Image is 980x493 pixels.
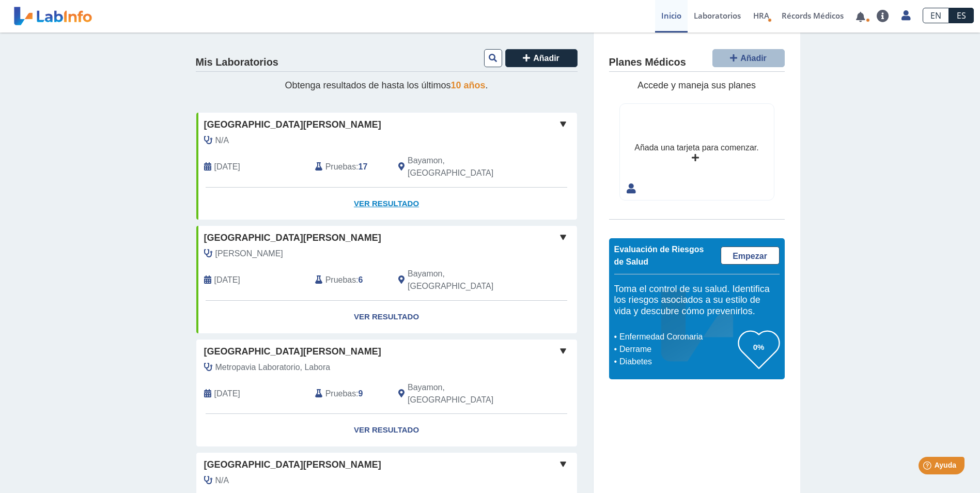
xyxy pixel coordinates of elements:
li: Enfermedad Coronaria [617,331,738,343]
a: EN [923,8,949,23]
div: : [307,155,391,179]
h4: Mis Laboratorios [196,56,278,69]
span: N/A [215,474,229,487]
div: : [307,268,391,292]
span: Accede y maneja sus planes [637,80,756,90]
span: Pruebas [325,161,356,173]
span: [GEOGRAPHIC_DATA][PERSON_NAME] [204,458,381,472]
span: HRA [753,10,769,21]
b: 17 [359,162,368,171]
span: Pruebas [325,388,356,400]
span: 2025-09-13 [214,161,240,173]
h3: 0% [738,341,780,353]
iframe: Help widget launcher [888,453,969,482]
span: Obtenga resultados de hasta los últimos . [285,80,488,90]
a: Ver Resultado [196,414,577,446]
span: Empezar [733,252,767,260]
span: Bayamon, PR [408,381,522,406]
button: Añadir [712,49,785,67]
span: 2025-08-23 [214,388,240,400]
span: Bayamon, PR [408,155,522,179]
h5: Toma el control de su salud. Identifica los riesgos asociados a su estilo de vida y descubre cómo... [614,284,780,317]
li: Diabetes [617,356,738,368]
li: Derrame [617,343,738,356]
b: 6 [359,275,363,284]
span: Bayamon, PR [408,268,522,292]
span: 2022-04-13 [214,274,240,286]
b: 9 [359,389,363,398]
span: Evaluación de Riesgos de Salud [614,245,704,266]
span: Gonzalez Rosario, Rafael [215,248,283,260]
span: Añadir [740,54,767,63]
span: Añadir [533,54,559,63]
span: N/A [215,134,229,147]
span: Metropavia Laboratorio, Labora [215,361,331,374]
a: Empezar [721,246,780,265]
div: : [307,381,391,406]
a: ES [949,8,974,23]
span: [GEOGRAPHIC_DATA][PERSON_NAME] [204,231,381,245]
h4: Planes Médicos [609,56,686,69]
div: Añada una tarjeta para comenzar. [634,142,758,154]
span: [GEOGRAPHIC_DATA][PERSON_NAME] [204,118,381,132]
span: Pruebas [325,274,356,286]
button: Añadir [505,49,578,67]
span: 10 años [451,80,486,90]
a: Ver Resultado [196,301,577,333]
span: [GEOGRAPHIC_DATA][PERSON_NAME] [204,345,381,359]
a: Ver Resultado [196,188,577,220]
